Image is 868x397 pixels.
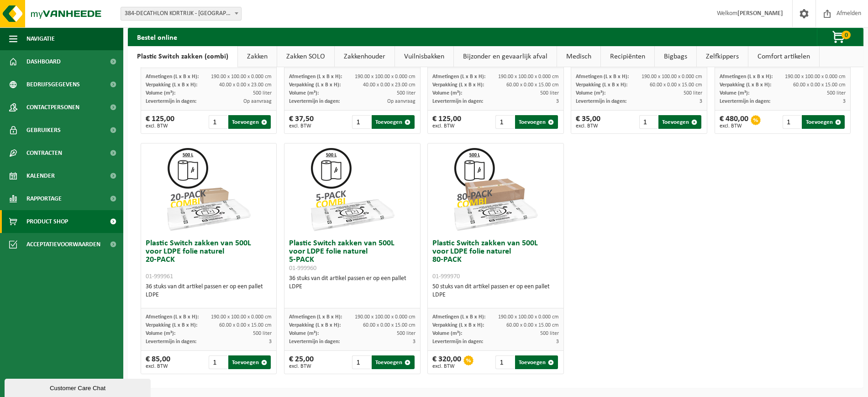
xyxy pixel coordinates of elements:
[843,99,846,104] span: 3
[238,46,277,67] a: Zakken
[720,90,749,96] span: Volume (m³):
[26,96,79,119] span: Contactpersonen
[146,115,174,129] div: € 125,00
[576,74,629,79] span: Afmetingen (L x B x H):
[432,323,484,328] span: Verpakking (L x B x H):
[335,46,395,67] a: Zakkenhouder
[432,123,461,129] span: excl. BTW
[432,331,462,336] span: Volume (m³):
[432,90,462,96] span: Volume (m³):
[432,364,461,369] span: excl. BTW
[26,50,61,73] span: Dashboard
[209,115,227,129] input: 1
[146,323,197,328] span: Verpakking (L x B x H):
[26,187,62,210] span: Rapportage
[146,364,170,369] span: excl. BTW
[289,82,341,88] span: Verpakking (L x B x H):
[498,314,559,320] span: 190.00 x 100.00 x 0.000 cm
[737,10,783,17] strong: [PERSON_NAME]
[26,142,62,164] span: Contracten
[363,323,416,328] span: 60.00 x 0.00 x 15.00 cm
[506,323,559,328] span: 60.00 x 0.00 x 15.00 cm
[289,275,415,291] div: 36 stuks van dit artikel passen er op een pallet
[306,143,398,235] img: 01-999960
[5,377,153,397] iframe: chat widget
[495,355,514,369] input: 1
[432,291,558,299] div: LDPE
[289,314,342,320] span: Afmetingen (L x B x H):
[146,123,174,129] span: excl. BTW
[219,82,272,88] span: 40.00 x 0.00 x 23.00 cm
[655,46,696,67] a: Bigbags
[253,331,272,336] span: 500 liter
[289,90,319,96] span: Volume (m³):
[243,99,272,104] span: Op aanvraag
[26,210,68,233] span: Product Shop
[289,331,319,336] span: Volume (m³):
[720,82,771,88] span: Verpakking (L x B x H):
[576,99,626,104] span: Levertermijn in dagen:
[146,283,272,299] div: 36 stuks van dit artikel passen er op een pallet
[121,7,242,21] span: 384-DECATHLON KORTRIJK - KORTRIJK
[397,331,416,336] span: 500 liter
[146,273,173,280] span: 01-999961
[289,283,415,291] div: LDPE
[601,46,654,67] a: Recipiënten
[289,355,314,369] div: € 25,00
[128,46,237,67] a: Plastic Switch zakken (combi)
[395,46,453,67] a: Vuilnisbakken
[642,74,702,79] span: 190.00 x 100.00 x 0.000 cm
[817,28,863,46] button: 0
[432,283,558,299] div: 50 stuks van dit artikel passen er op een pallet
[26,164,55,187] span: Kalender
[557,46,600,67] a: Medisch
[432,74,485,79] span: Afmetingen (L x B x H):
[355,74,416,79] span: 190.00 x 100.00 x 0.000 cm
[650,82,702,88] span: 60.00 x 0.00 x 15.00 cm
[289,323,341,328] span: Verpakking (L x B x H):
[146,239,272,281] h3: Plastic Switch zakken van 500L voor LDPE folie naturel 20-PACK
[454,46,557,67] a: Bijzonder en gevaarlijk afval
[128,28,186,46] h2: Bestel online
[146,90,175,96] span: Volume (m³):
[639,115,658,129] input: 1
[228,355,271,369] button: Toevoegen
[387,99,416,104] span: Op aanvraag
[289,239,415,272] h3: Plastic Switch zakken van 500L voor LDPE folie naturel 5-PACK
[363,82,416,88] span: 40.00 x 0.00 x 23.00 cm
[146,314,199,320] span: Afmetingen (L x B x H):
[432,82,484,88] span: Verpakking (L x B x H):
[289,265,316,272] span: 01-999960
[289,115,314,129] div: € 37,50
[209,355,227,369] input: 1
[515,355,558,369] button: Toevoegen
[658,115,701,129] button: Toevoegen
[556,99,559,104] span: 3
[146,82,197,88] span: Verpakking (L x B x H):
[576,82,627,88] span: Verpakking (L x B x H):
[720,123,748,129] span: excl. BTW
[720,99,770,104] span: Levertermijn in dagen:
[540,90,559,96] span: 500 liter
[432,339,483,344] span: Levertermijn in dagen:
[228,115,271,129] button: Toevoegen
[576,90,605,96] span: Volume (m³):
[289,364,314,369] span: excl. BTW
[540,331,559,336] span: 500 liter
[269,339,272,344] span: 3
[211,314,272,320] span: 190.00 x 100.00 x 0.000 cm
[700,99,702,104] span: 3
[253,90,272,96] span: 500 liter
[515,115,558,129] button: Toevoegen
[783,115,801,129] input: 1
[506,82,559,88] span: 60.00 x 0.00 x 15.00 cm
[146,339,196,344] span: Levertermijn in dagen:
[289,339,340,344] span: Levertermijn in dagen:
[498,74,559,79] span: 190.00 x 100.00 x 0.000 cm
[289,99,340,104] span: Levertermijn in dagen:
[352,355,371,369] input: 1
[26,73,80,96] span: Bedrijfsgegevens
[121,7,241,20] span: 384-DECATHLON KORTRIJK - KORTRIJK
[720,115,748,129] div: € 480,00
